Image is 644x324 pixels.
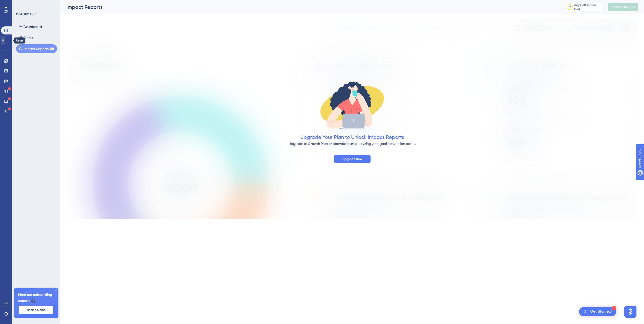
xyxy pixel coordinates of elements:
[16,44,57,53] button: Impact ReportsBETA
[590,309,612,314] div: Get Started!
[19,306,53,314] button: Book a Demo
[611,5,635,9] span: Publish Changes
[623,304,638,319] iframe: UserGuiding AI Assistant Launcher
[612,306,616,310] div: 1
[16,12,37,16] div: PERFORMANCE
[16,22,45,31] button: Dashboard
[27,308,46,312] span: Book a Demo
[574,3,602,11] div: days left in free trial
[300,134,404,140] span: Upgrade Your Plan to Unlock Impact Reports
[582,309,588,315] img: launcher-image-alternative-text
[66,4,551,11] div: Impact Reports
[12,1,31,7] span: Need Help?
[579,307,616,316] div: Open Get Started! checklist, remaining modules: 1
[334,155,371,163] button: Upgrade Now
[342,157,362,161] span: Upgrade Now
[608,3,638,11] button: Publish Changes
[50,48,54,50] div: BETA
[568,5,571,9] div: 12
[289,142,416,146] span: Upgrade to to start analyzing your goal conversion paths.
[16,33,36,42] button: Goals
[308,142,343,146] span: Growth Plan or above
[18,292,54,304] span: Meet our onboarding experts 🎧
